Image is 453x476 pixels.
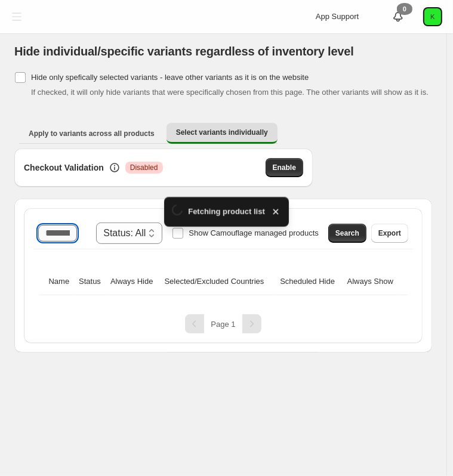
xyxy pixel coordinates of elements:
h3: Checkout Validation [24,162,104,174]
button: Export [371,224,408,243]
span: Select variants individually [176,128,268,137]
span: Enable [273,163,296,172]
th: Selected/Excluded Countries [161,268,276,295]
span: Fetching product list [188,206,265,218]
th: Name [45,268,75,295]
span: Apply to variants across all products [29,129,155,138]
th: Scheduled Hide [276,268,343,295]
span: Show Camouflage managed products [189,228,319,237]
span: Export [378,228,401,238]
text: K [430,13,435,20]
span: If checked, it will only hide variants that were specifically chosen from this page. The other va... [31,88,429,97]
span: Disabled [130,163,158,172]
span: Avatar with initials K [424,8,441,25]
nav: Pagination [33,314,413,333]
button: Avatar with initials K [423,7,442,26]
span: Hide individual/specific variants regardless of inventory level [14,45,354,58]
button: Toggle menu [6,6,27,27]
span: Page 1 [211,320,235,329]
div: 0 [397,3,412,15]
span: Search [335,228,359,238]
span: App Support [316,12,359,21]
th: Status [75,268,107,295]
span: Hide only spefically selected variants - leave other variants as it is on the website [31,73,309,82]
div: Select variants individually [14,149,432,353]
button: Select variants individually [167,123,278,144]
button: Search [328,224,366,243]
a: 0 [392,11,404,23]
th: Always Hide [107,268,161,295]
button: Enable [266,158,303,177]
button: Apply to variants across all products [19,124,164,143]
th: Always Show [344,268,402,295]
